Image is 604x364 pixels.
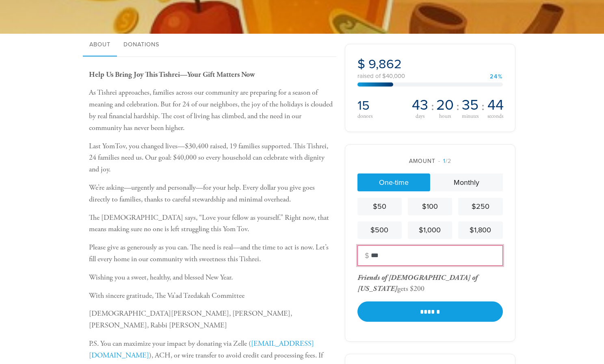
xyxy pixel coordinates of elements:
div: 24% [490,74,503,80]
a: [EMAIL_ADDRESS][DOMAIN_NAME] [89,339,314,360]
div: Amount [357,157,503,165]
a: Monthly [430,173,503,191]
div: $1,800 [461,225,499,236]
a: $250 [458,198,502,215]
span: 43 [412,98,428,113]
span: 1 [443,158,446,165]
div: donors [357,113,407,119]
span: hours [439,114,451,119]
span: : [431,100,434,113]
a: $500 [357,221,402,239]
span: $ [357,56,365,72]
a: $50 [357,198,402,215]
div: $250 [461,201,499,212]
p: Last YomTov, you changed lives—$30,400 raised, 19 families supported. This Tishrei, 24 families n... [89,141,333,175]
div: $100 [411,201,449,212]
p: As Tishrei approaches, families across our community are preparing for a season of meaning and ce... [89,87,333,134]
div: gets [357,273,477,293]
a: About [83,34,117,56]
span: Friends of [DEMOGRAPHIC_DATA] of [US_STATE] [357,273,477,293]
span: 35 [462,98,478,113]
a: Donations [117,34,166,56]
a: $1,000 [408,221,452,239]
p: We’re asking—urgently and personally—for your help. Every dollar you give goes directly to famili... [89,182,333,206]
a: $1,800 [458,221,502,239]
p: With sincere gratitude, The Va’ad Tzedakah Committee [89,290,333,302]
span: seconds [487,114,503,119]
span: 20 [436,98,454,113]
span: 9,862 [368,56,402,72]
h2: 15 [357,98,407,113]
div: $200 [410,284,424,293]
a: $100 [408,198,452,215]
span: /2 [438,158,451,165]
a: One-time [357,173,430,191]
span: : [456,100,459,113]
div: $50 [361,201,398,212]
b: Help Us Bring Joy This Tishrei—Your Gift Matters Now [89,70,255,79]
p: [DEMOGRAPHIC_DATA][PERSON_NAME], [PERSON_NAME], [PERSON_NAME], Rabbi [PERSON_NAME] [89,308,333,331]
div: $1,000 [411,225,449,236]
span: days [416,114,424,119]
p: Wishing you a sweet, healthy, and blessed New Year. [89,272,333,284]
p: The [DEMOGRAPHIC_DATA] says, “Love your fellow as yourself.” Right now, that means making sure no... [89,212,333,236]
span: minutes [462,114,478,119]
div: raised of $40,000 [357,73,503,79]
span: 44 [487,98,504,113]
div: $500 [361,225,398,236]
p: Please give as generously as you can. The need is real—and the time to act is now. Let’s fill eve... [89,242,333,265]
span: : [481,100,485,113]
